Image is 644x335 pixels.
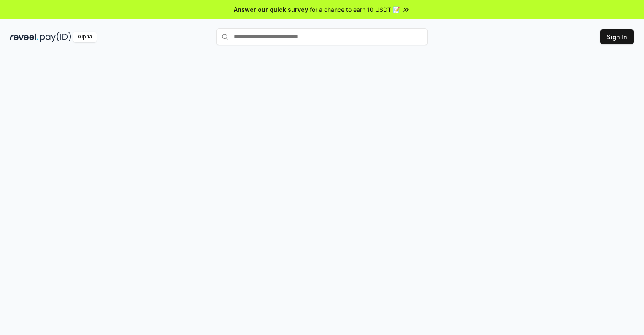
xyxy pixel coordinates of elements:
[40,32,71,42] img: pay_id
[600,29,634,44] button: Sign In
[10,32,38,42] img: reveel_dark
[234,5,308,14] span: Answer our quick survey
[73,32,97,42] div: Alpha
[310,5,400,14] span: for a chance to earn 10 USDT 📝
